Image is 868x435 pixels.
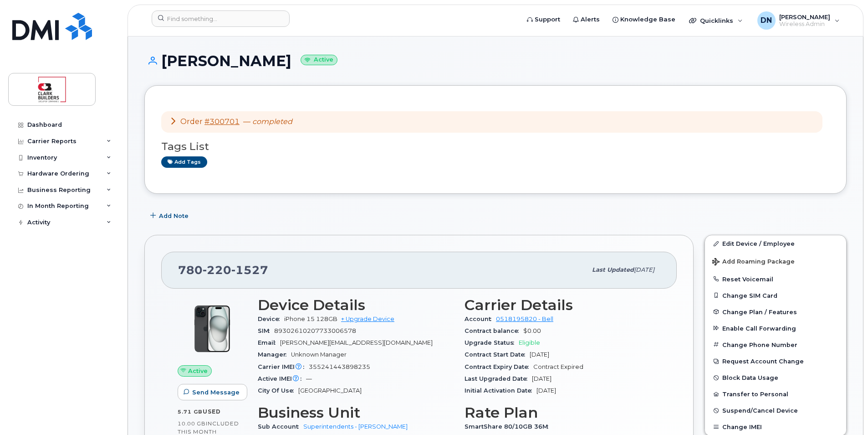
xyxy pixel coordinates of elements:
span: Add Note [159,212,189,220]
span: Contract balance [465,327,523,334]
span: Eligible [519,339,540,346]
span: City Of Use [258,387,298,394]
span: Carrier IMEI [258,363,309,370]
a: + Upgrade Device [341,316,394,322]
span: Enable Call Forwarding [722,325,796,331]
button: Add Note [144,207,196,224]
span: [DATE] [536,387,556,394]
span: used [203,408,221,415]
h3: Device Details [258,297,454,313]
span: Add Roaming Package [712,258,795,267]
h1: [PERSON_NAME] [144,53,847,69]
span: Contract Expired [533,363,583,370]
span: Upgrade Status [465,339,519,346]
span: SIM [258,327,274,334]
img: iPhone_15_Black.png [185,301,240,356]
em: completed [252,117,292,126]
span: [DATE] [532,375,551,382]
a: Superintendents - [PERSON_NAME] [303,423,408,430]
span: Order [180,117,203,126]
button: Transfer to Personal [705,386,846,402]
span: 220 [203,263,231,277]
button: Block Data Usage [705,369,846,386]
button: Suspend/Cancel Device [705,402,846,419]
span: Send Message [192,388,240,397]
button: Request Account Change [705,353,846,369]
small: Active [301,55,337,65]
span: Email [258,339,280,346]
span: Change Plan / Features [722,308,797,315]
button: Change Plan / Features [705,304,846,320]
span: Last updated [592,266,634,273]
h3: Tags List [161,141,830,152]
button: Add Roaming Package [705,252,846,270]
span: Initial Activation Date [465,387,536,394]
span: — [306,375,312,382]
span: [DATE] [530,351,549,358]
span: [DATE] [634,266,654,273]
iframe: Messenger Launcher [828,395,861,428]
button: Send Message [178,384,247,400]
span: Unknown Manager [291,351,347,358]
a: 0518195820 - Bell [496,316,553,322]
span: Active IMEI [258,375,306,382]
span: included this month [178,420,239,435]
button: Reset Voicemail [705,271,846,287]
span: SmartShare 80/10GB 36M [465,423,553,430]
span: Account [465,316,496,322]
h3: Rate Plan [465,404,660,421]
button: Change SIM Card [705,287,846,304]
span: Active [188,367,208,375]
button: Change IMEI [705,419,846,435]
span: Last Upgraded Date [465,375,532,382]
span: 5.71 GB [178,409,203,415]
a: #300701 [204,117,240,126]
span: 10.00 GB [178,420,206,427]
span: Contract Start Date [465,351,530,358]
span: Contract Expiry Date [465,363,533,370]
a: Add tags [161,156,207,168]
h3: Carrier Details [465,297,660,313]
span: 780 [178,263,268,277]
span: 355241443898235 [309,363,370,370]
span: 89302610207733006578 [274,327,356,334]
h3: Business Unit [258,404,454,421]
a: Edit Device / Employee [705,235,846,252]
button: Change Phone Number [705,337,846,353]
span: Sub Account [258,423,303,430]
span: [PERSON_NAME][EMAIL_ADDRESS][DOMAIN_NAME] [280,339,433,346]
span: $0.00 [523,327,541,334]
span: — [243,117,292,126]
span: Device [258,316,284,322]
button: Enable Call Forwarding [705,320,846,337]
span: 1527 [231,263,268,277]
span: Suspend/Cancel Device [722,407,798,414]
span: Manager [258,351,291,358]
span: iPhone 15 128GB [284,316,337,322]
span: [GEOGRAPHIC_DATA] [298,387,362,394]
